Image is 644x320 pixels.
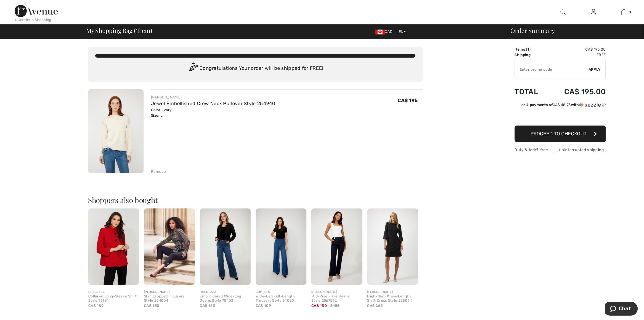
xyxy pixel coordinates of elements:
img: Mid-Rise Flare Jeans Style 256759U [311,208,362,285]
div: [PERSON_NAME] [311,290,362,294]
div: COMPLI K [256,290,306,294]
input: Promo code [515,60,589,79]
span: CA$ 195 [398,98,418,103]
div: Collared Long-Sleeve Shirt Style 75181 [88,294,139,303]
div: or 4 payments ofCA$ 48.75withSezzle Click to learn more about Sezzle [515,102,606,110]
div: Mid-Rise Flare Jeans Style 256759U [311,294,362,303]
span: CAD [375,30,395,34]
span: My Shopping Bag ( Item) [86,27,152,34]
img: Embroidered Wide-Leg Jeans Style 75403 [200,208,251,285]
div: Embroidered Wide-Leg Jeans Style 75403 [200,294,251,303]
div: Order Summary [503,27,640,34]
td: Free [548,52,606,58]
div: < Continue Shopping [15,17,51,23]
div: Color: Ivory Size: L [151,107,275,118]
iframe: Opens a widget where you can chat to one of our agents [605,302,638,317]
img: Canadian Dollar [375,30,385,34]
td: CA$ 195.00 [548,47,606,52]
span: CA$ 189 [88,304,103,308]
img: Wide-Leg Full-Length Trousers Style 34030 [256,208,306,285]
span: Apply [589,67,601,72]
td: Items ( ) [515,47,548,52]
span: CA$ 130 [311,304,327,308]
div: Slim Cropped Trousers Style 254004 [144,294,195,303]
div: Remove [151,169,166,174]
div: DOLCEZZA [200,290,251,294]
span: EN [399,30,406,34]
td: CA$ 195.00 [548,81,606,102]
span: 1 [527,47,529,52]
span: CA$ 48.75 [553,103,571,107]
td: Shipping [515,52,548,58]
div: [PERSON_NAME] [144,290,195,294]
img: Collared Long-Sleeve Shirt Style 75181 [88,208,139,285]
img: 1ère Avenue [15,5,58,17]
div: Duty & tariff-free | Uninterrupted shipping [515,147,606,153]
img: My Bag [621,9,627,16]
a: Jewel Embellished Crew Neck Pullover Style 254940 [151,101,275,106]
a: Sign In [586,9,601,16]
div: DOLCEZZA [88,290,139,294]
span: CA$ 265 [367,304,383,308]
span: CA$ 150 [144,304,159,308]
div: [PERSON_NAME] [367,290,418,294]
img: Sezzle [579,102,601,108]
span: 1 [136,26,138,34]
td: Total [515,81,548,102]
span: CA$ 109 [256,304,271,308]
span: CA$ 163 [200,304,215,308]
span: Proceed to Checkout [531,131,587,137]
img: Jewel Embellished Crew Neck Pullover Style 254940 [88,89,144,173]
div: or 4 payments of with [522,102,606,108]
div: High-Neck Knee-Length Shift Dress Style 253054 [367,294,418,303]
h2: Shoppers also bought [88,196,423,204]
img: My Info [591,9,596,16]
img: Congratulation2.svg [187,62,199,75]
span: 1 [630,9,631,15]
img: High-Neck Knee-Length Shift Dress Style 253054 [367,208,418,285]
img: search the website [561,9,566,16]
div: [PERSON_NAME] [151,94,275,100]
div: Wide-Leg Full-Length Trousers Style 34030 [256,294,306,303]
div: Congratulations! Your order will be shipped for FREE! [95,62,415,75]
button: Proceed to Checkout [515,126,606,142]
span: $185 [331,303,340,308]
img: Slim Cropped Trousers Style 254004 [144,208,195,285]
a: 1 [609,9,639,16]
iframe: PayPal-paypal [515,110,606,123]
